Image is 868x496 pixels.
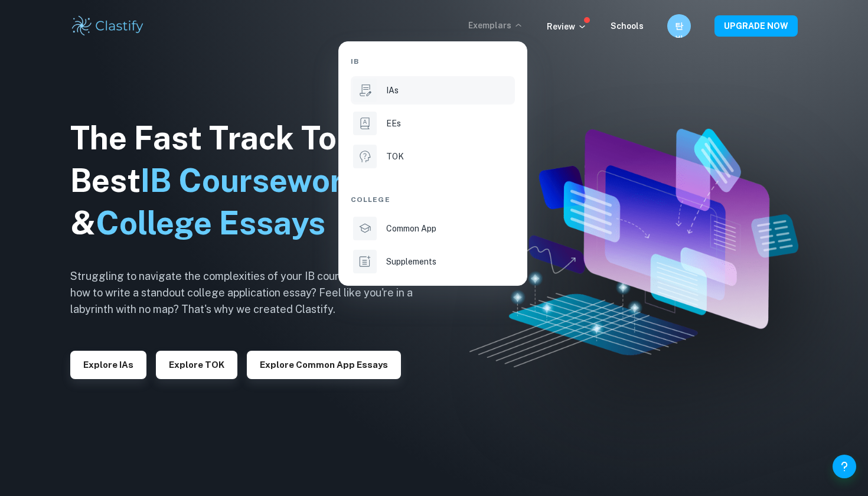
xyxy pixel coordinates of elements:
[351,142,515,171] a: TOK
[351,56,359,67] span: IB
[386,222,436,235] p: Common App
[351,76,515,105] a: IAs
[351,109,515,138] a: EEs
[386,150,404,163] p: TOK
[386,117,401,130] p: EEs
[351,214,515,243] a: Common App
[386,255,436,268] p: Supplements
[386,84,399,97] p: IAs
[351,247,515,276] a: Supplements
[351,194,390,205] span: College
